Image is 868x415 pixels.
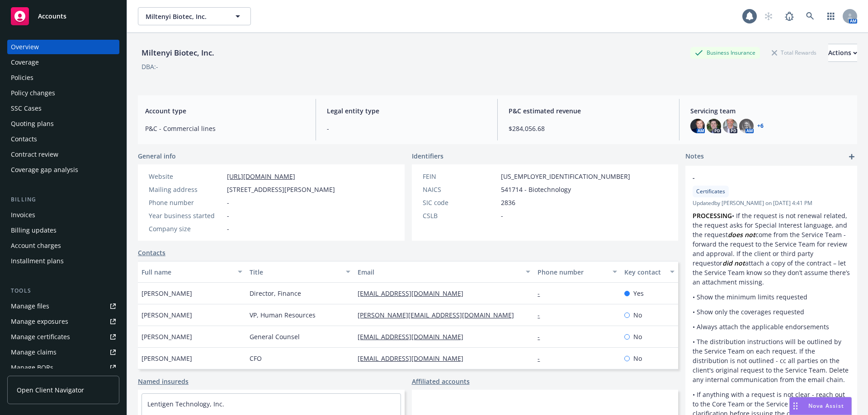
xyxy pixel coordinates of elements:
[142,62,158,71] div: DBA: -
[7,345,119,359] a: Manage claims
[707,119,721,133] img: photo
[142,267,232,277] div: Full name
[501,211,503,220] span: -
[801,7,819,25] a: Search
[7,117,119,131] a: Quoting plans
[138,377,189,386] a: Named insureds
[358,289,471,298] a: [EMAIL_ADDRESS][DOMAIN_NAME]
[138,261,246,283] button: Full name
[250,310,316,320] span: VP, Human Resources
[538,311,547,319] a: -
[509,106,668,116] span: P&C estimated revenue
[501,185,571,194] span: 541714 - Biotechnology
[685,151,704,162] span: Notes
[11,163,78,177] div: Coverage gap analysis
[728,230,755,239] em: does not
[690,47,760,58] div: Business Insurance
[767,47,821,58] div: Total Rewards
[7,4,119,29] a: Accounts
[501,172,630,181] span: [US_EMPLOYER_IDENTIFICATION_NUMBER]
[423,172,497,181] div: FEIN
[358,332,471,341] a: [EMAIL_ADDRESS][DOMAIN_NAME]
[138,151,176,161] span: General info
[250,267,340,277] div: Title
[822,7,840,25] a: Switch app
[11,330,70,344] div: Manage certificates
[509,124,668,133] span: $284,056.68
[327,124,486,133] span: -
[354,261,534,283] button: Email
[633,289,644,298] span: Yes
[11,299,49,313] div: Manage files
[7,40,119,54] a: Overview
[722,259,745,267] em: did not
[790,397,801,415] div: Drag to move
[142,289,192,298] span: [PERSON_NAME]
[7,330,119,344] a: Manage certificates
[145,124,305,133] span: P&C - Commercial lines
[780,7,798,25] a: Report a Bug
[250,289,301,298] span: Director, Finance
[138,248,165,257] a: Contacts
[7,238,119,253] a: Account charges
[358,267,520,277] div: Email
[7,223,119,238] a: Billing updates
[538,267,607,277] div: Phone number
[11,40,39,54] div: Overview
[227,198,229,207] span: -
[142,310,192,320] span: [PERSON_NAME]
[149,198,223,207] div: Phone number
[624,267,665,277] div: Key contact
[11,132,37,146] div: Contacts
[501,198,515,207] span: 2836
[412,377,470,386] a: Affiliated accounts
[7,132,119,146] a: Contacts
[11,345,57,359] div: Manage claims
[633,332,642,341] span: No
[11,223,57,238] div: Billing updates
[759,7,778,25] a: Start snowing
[358,311,521,319] a: [PERSON_NAME][EMAIL_ADDRESS][DOMAIN_NAME]
[327,106,486,116] span: Legal entity type
[693,211,850,287] p: • If the request is not renewal related, the request asks for Special Interest language, and the ...
[7,86,119,100] a: Policy changes
[7,101,119,116] a: SSC Cases
[38,13,66,20] span: Accounts
[358,354,471,363] a: [EMAIL_ADDRESS][DOMAIN_NAME]
[7,314,119,329] a: Manage exposures
[145,106,305,116] span: Account type
[142,332,192,341] span: [PERSON_NAME]
[227,224,229,233] span: -
[138,7,251,25] button: Miltenyi Biotec, Inc.
[693,307,850,317] p: • Show only the coverages requested
[846,151,857,162] a: add
[828,44,857,62] button: Actions
[147,400,224,408] a: Lentigen Technology, Inc.
[11,314,68,329] div: Manage exposures
[7,55,119,70] a: Coverage
[7,254,119,268] a: Installment plans
[789,397,852,415] button: Nova Assist
[534,261,620,283] button: Phone number
[11,101,42,116] div: SSC Cases
[11,86,55,100] div: Policy changes
[693,337,850,384] p: • The distribution instructions will be outlined by the Service Team on each request. If the dist...
[227,211,229,220] span: -
[828,44,857,61] div: Actions
[757,123,764,129] a: +6
[7,195,119,204] div: Billing
[7,147,119,162] a: Contract review
[250,354,262,363] span: CFO
[808,402,844,410] span: Nova Assist
[538,354,547,363] a: -
[11,208,35,222] div: Invoices
[7,163,119,177] a: Coverage gap analysis
[693,322,850,331] p: • Always attach the applicable endorsements
[696,187,725,196] span: Certificates
[11,70,33,85] div: Policies
[138,47,218,59] div: Miltenyi Biotec, Inc.
[423,211,497,220] div: CSLB
[693,173,826,182] span: -
[690,106,850,116] span: Servicing team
